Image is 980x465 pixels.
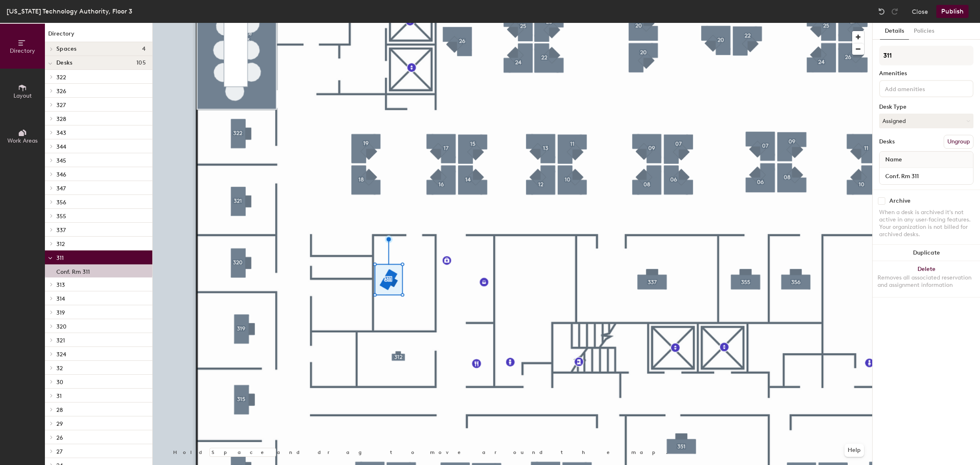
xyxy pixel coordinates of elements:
[56,323,67,330] span: 320
[56,434,63,441] span: 26
[136,60,146,66] span: 105
[881,170,971,182] input: Unnamed desk
[56,46,77,52] span: Spaces
[912,5,928,18] button: Close
[56,130,66,136] span: 343
[909,23,939,40] button: Policies
[873,245,980,261] button: Duplicate
[56,241,65,248] span: 312
[880,23,909,40] button: Details
[56,282,65,288] span: 313
[56,213,66,220] span: 355
[879,104,973,110] div: Desk Type
[56,309,65,316] span: 319
[56,448,62,455] span: 27
[879,70,973,77] div: Amenities
[7,6,132,16] div: [US_STATE] Technology Authority, Floor 3
[56,88,66,95] span: 326
[891,7,899,16] img: Redo
[45,29,152,42] h1: Directory
[13,92,32,99] span: Layout
[56,266,90,275] p: Conf. Rm 311
[881,152,906,167] span: Name
[56,255,64,262] span: 311
[56,379,63,386] span: 30
[56,143,66,150] span: 344
[883,83,957,93] input: Add amenities
[879,139,895,145] div: Desks
[56,337,65,344] span: 321
[944,135,973,149] button: Ungroup
[878,7,886,16] img: Undo
[879,114,973,128] button: Assigned
[873,261,980,297] button: DeleteRemoves all associated reservation and assignment information
[56,102,66,109] span: 327
[7,137,38,144] span: Work Areas
[889,198,911,204] div: Archive
[56,171,66,178] span: 346
[56,393,62,400] span: 31
[10,47,35,54] span: Directory
[56,227,66,234] span: 337
[56,116,66,123] span: 328
[879,209,973,238] div: When a desk is archived it's not active in any user-facing features. Your organization is not bil...
[56,74,66,81] span: 322
[56,157,66,164] span: 345
[56,199,66,206] span: 356
[56,60,72,66] span: Desks
[56,407,63,414] span: 28
[142,46,146,52] span: 4
[936,5,969,18] button: Publish
[56,420,63,427] span: 29
[56,351,66,358] span: 324
[56,295,65,302] span: 314
[56,185,66,192] span: 347
[844,444,864,457] button: Help
[56,365,63,372] span: 32
[878,274,975,289] div: Removes all associated reservation and assignment information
